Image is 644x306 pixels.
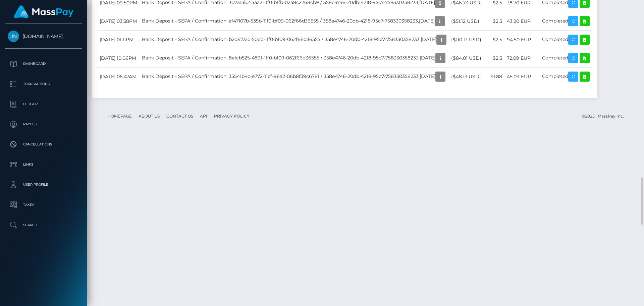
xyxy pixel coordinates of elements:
td: Completed [540,68,592,86]
td: [DATE] 06:47AM [97,68,140,86]
td: 45.09 EUR [504,68,540,86]
a: Homepage [105,111,135,121]
td: Completed [540,12,592,31]
td: [DATE] 10:06PM [97,49,140,68]
p: Ledger [8,99,79,109]
td: $2.5 [487,49,504,68]
td: $2.5 [487,12,504,31]
td: ($48.13 USD) [449,68,487,86]
td: $1.88 [487,68,504,86]
td: Completed [540,49,592,68]
p: Transactions [8,79,79,89]
span: [DOMAIN_NAME] [5,33,82,39]
a: About Us [136,111,162,121]
td: 43.20 EUR [504,12,540,31]
td: 94.50 EUR [504,31,540,49]
p: Taxes [8,200,79,210]
td: ($51.12 USD) [449,12,487,31]
td: [DATE] 01:11PM [97,31,140,49]
td: Bank Deposit - SEPA / Confirmation: b2d6731c-50eb-11f0-bf09-062f66d36555 / 358e4746-20db-4218-95c... [140,31,449,49]
a: Transactions [5,76,82,92]
td: [DATE] 03:38PM [97,12,140,31]
td: Bank Deposit - SEPA / Confirmation: 35541b4c-e772-11ef-96a2-06b8f39c6781 / 358e4746-20db-4218-95c... [140,68,449,86]
img: MassPay Logo [14,5,73,18]
img: Unlockt.me [8,31,19,42]
a: Cancellations [5,136,82,153]
td: ($84.01 USD) [449,49,487,68]
p: Cancellations [8,139,79,149]
td: 72.09 EUR [504,49,540,68]
p: Dashboard [8,59,79,69]
p: Search [8,220,79,230]
a: Dashboard [5,55,82,72]
a: Payees [5,116,82,133]
a: User Profile [5,176,82,193]
a: API [197,111,210,121]
a: Privacy Policy [211,111,252,121]
td: $2.5 [487,31,504,49]
td: Bank Deposit - SEPA / Confirmation: af47107b-535b-11f0-bf09-062f66d36555 / 358e4746-20db-4218-95c... [140,12,449,31]
p: User Profile [8,180,79,190]
a: Contact Us [164,111,196,121]
td: Completed [540,31,592,49]
p: Links [8,160,79,170]
div: © 2025 , MassPay Inc. [582,113,629,120]
td: ($110.13 USD) [449,31,487,49]
a: Taxes [5,196,82,213]
a: Ledger [5,96,82,113]
td: Bank Deposit - SEPA / Confirmation: 8efcb525-4891-11f0-bf09-062f66d36555 / 358e4746-20db-4218-95c... [140,49,449,68]
a: Search [5,217,82,233]
a: Links [5,156,82,173]
p: Payees [8,119,79,129]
